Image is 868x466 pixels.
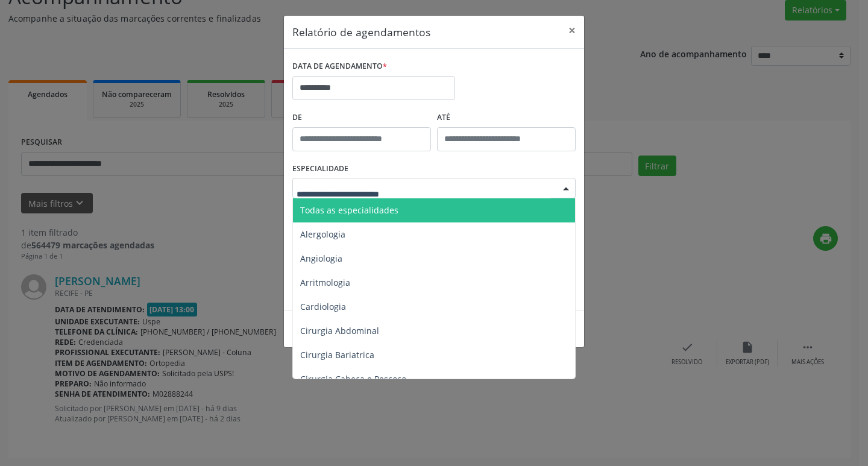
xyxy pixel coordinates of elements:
[300,325,379,336] span: Cirurgia Abdominal
[292,57,387,76] label: DATA DE AGENDAMENTO
[292,160,348,178] label: ESPECIALIDADE
[300,228,345,240] span: Alergologia
[292,109,431,127] label: De
[300,204,398,216] span: Todas as especialidades
[292,24,430,40] h5: Relatório de agendamentos
[300,277,350,288] span: Arritmologia
[300,373,406,385] span: Cirurgia Cabeça e Pescoço
[300,349,374,361] span: Cirurgia Bariatrica
[560,16,584,45] button: Close
[300,301,346,312] span: Cardiologia
[437,109,576,127] label: ATÉ
[300,253,342,264] span: Angiologia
